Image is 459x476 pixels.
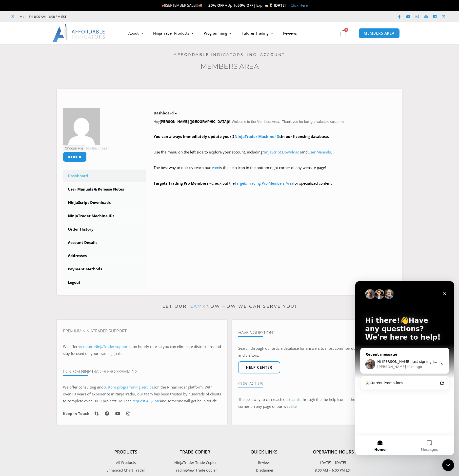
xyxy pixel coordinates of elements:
[230,459,299,466] a: Reviews
[199,3,202,7] img: 🍂
[235,181,293,186] a: Targets Trading Pro Members Area
[18,14,66,20] span: Mon - Fri: 8:00 AM – 6:00 PM EST
[238,3,253,8] strong: 50% OFF
[199,27,237,39] a: Programming
[160,120,229,124] strong: [PERSON_NAME] ([GEOGRAPHIC_DATA])
[173,459,217,466] span: NinjaTrader Trade Copier
[238,396,396,410] p: The best way to can reach our is through the the help icon in the lower right-hand corner on any ...
[269,3,273,7] img: ⌛
[154,110,177,115] b: Dashboard –
[63,183,146,196] a: User Manuals & Release Notes
[154,181,211,186] strong: Targets Trading Pro Members –
[359,28,400,38] a: MEMBERS AREA
[237,27,278,39] a: Futures Trading
[53,24,106,42] img: LogoAI | Affordable Indicators – NinjaTrader
[49,154,99,174] button: Messages
[7,97,92,106] a: 🎉Current Promotions
[200,62,259,70] a: Members Area
[63,385,221,403] span: on the NinjaTrader platform. With over 10 years of experience in NinjaTrader, our team has been t...
[162,3,274,8] span: SEPTEMBER SALE!!! Up To | Expires
[63,249,146,262] a: Addresses
[174,52,285,57] a: Affordable Indicators, Inc. Account
[78,344,129,349] a: premium NinjaTrader support
[22,78,120,82] span: Hi [PERSON_NAME] just signing in. Yes, [PERSON_NAME].
[187,304,202,309] a: team
[274,3,286,8] strong: [DATE]
[63,196,146,209] a: NinjaScript Downloads
[162,3,166,7] img: 🍂
[160,449,230,455] h4: Trade Copier
[332,26,354,40] a: 0
[19,167,30,170] span: Home
[22,83,51,88] div: [PERSON_NAME]
[148,27,199,39] a: NinjaTrader Products
[299,467,368,474] p: 8:00 AM – 6:00 PM EST
[238,361,280,373] a: Help center
[154,180,396,187] p: Check out the for specialized content!
[63,210,146,222] a: NinjaTrader Machine IDs
[91,459,160,466] a: All Products
[255,467,274,474] span: Disclaimer
[63,223,146,236] a: Order History
[154,110,396,187] div: Hey ! Welcome to the Members Area. Thank you for being a valuable customer!
[63,369,221,374] h4: Custom NinjaTrader Programming
[299,459,368,466] p: [DATE] – [DATE]
[208,3,227,8] strong: 20% OFF +
[10,99,83,104] div: 🎉Current Promotions
[63,170,146,182] a: Dashboard
[73,14,147,19] iframe: Customer reviews powered by Trustpilot
[230,467,299,474] a: Disclaimer
[238,381,396,386] h4: Contact Us
[442,459,454,471] iframe: Intercom live chat
[63,385,155,389] span: We offer consulting and
[85,8,94,17] div: Close
[103,385,155,389] a: custom programming services
[63,170,146,289] nav: Account pages
[160,467,230,474] a: TradingView Trade Copier
[238,330,396,335] h4: Have A Question?
[154,149,396,163] p: Use the menu on the left side to explore your account, including and .
[91,467,160,474] a: Enhanced Chart Trader
[257,459,271,466] span: Reviews
[116,459,136,466] span: All Products
[123,27,338,39] nav: Menu
[278,27,302,39] a: Reviews
[154,134,329,139] strong: You can always immediately update your 2 in our licensing database.
[63,276,146,289] a: Logout
[63,328,221,333] h4: Premium NinjaTrader Support
[63,263,146,276] a: Payment Methods
[160,459,230,466] a: NinjaTrader Trade Copier
[173,467,217,474] span: TradingView Trade Copier
[299,449,368,455] h4: Operating Hours
[106,467,145,474] span: Enhanced Chart Trader
[289,397,298,402] a: team
[355,281,454,455] iframe: Intercom live chat
[91,449,160,455] h4: Products
[246,366,272,369] span: Help center
[291,3,308,8] a: Click Here
[235,134,281,139] a: NinjaTrader Machine IDs
[132,398,160,403] a: Request A Quote
[364,31,395,35] span: MEMBERS AREA
[63,344,221,356] span: at an hourly rate so you can eliminate distractions and stay focused on your trading goals.
[154,164,396,178] p: The best way to quickly reach our is the help icon in the bottom right corner of any website page!
[308,150,331,154] a: User Manuals
[63,108,100,145] img: e8ab7b88a921d6ea6b4032961a6f21bb66bb0e7db761968f28ded3c666b31419
[63,236,146,249] a: Account Details
[63,411,89,416] h6: Keep in Touch
[63,344,78,349] span: We offer
[211,165,219,170] a: team
[344,28,348,32] span: 0
[57,303,402,310] p: Let our know how we can serve you!
[238,345,396,359] p: Search through our article database for answers to most common questions from customers and visit...
[52,83,67,88] div: • 1m ago
[262,150,301,154] a: NinjaScript Downloads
